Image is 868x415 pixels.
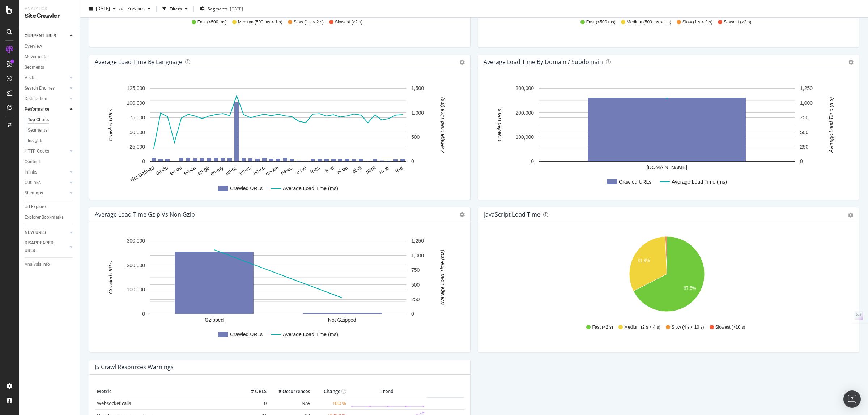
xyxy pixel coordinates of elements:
text: 0 [800,158,803,164]
text: Average Load Time (ms) [439,250,445,306]
a: Segments [25,64,75,71]
text: 100,000 [127,287,145,292]
h4: Average Load Time by Domain / Subdomain [484,57,603,67]
th: Trend [348,386,426,397]
a: Insights [28,137,75,145]
text: es-xl [295,164,307,175]
div: Performance [25,106,49,113]
text: 200,000 [127,262,145,268]
text: 125,000 [127,85,145,91]
a: NEW URLS [25,229,68,236]
text: 1,000 [411,110,424,116]
th: # URLS [239,386,268,397]
text: 1,000 [800,100,813,106]
span: vs [119,5,124,11]
button: Segments[DATE] [197,3,246,14]
text: Average Load Time (ms) [828,97,834,153]
a: Explorer Bookmarks [25,214,75,221]
text: 31.8% [638,258,650,263]
div: Visits [25,74,35,82]
text: en-ca [183,164,197,176]
text: Average Load Time (ms) [283,185,338,191]
text: Crawled URLs [230,331,263,337]
text: en-my [209,164,224,176]
svg: A chart. [95,234,461,346]
span: 2025 Oct. 8th [96,5,110,12]
span: Medium (500 ms < 1 s) [238,19,282,25]
text: Crawled URLs [108,261,114,294]
div: Overview [25,43,42,50]
text: pt-pt [365,164,376,175]
text: fr-xf [324,164,335,174]
span: Segments [208,5,228,12]
svg: A chart. [484,81,850,194]
i: Options [460,212,465,217]
div: DISAPPEARED URLS [25,239,61,254]
i: Options [460,60,465,65]
text: 0 [411,311,414,317]
button: [DATE] [86,3,119,14]
span: Fast (<2 s) [592,324,613,330]
div: Analytics [25,6,74,12]
a: Outlinks [25,179,68,187]
div: Segments [25,64,44,71]
text: 100,000 [515,134,534,140]
text: en-xe [252,164,266,176]
text: 500 [411,282,420,288]
text: 750 [411,267,420,273]
div: Sitemaps [25,189,43,197]
text: 25,000 [129,144,145,150]
div: Top Charts [28,116,49,124]
text: 750 [800,115,809,120]
text: 0 [411,158,414,164]
text: nl-be [336,164,349,175]
text: Average Load Time (ms) [283,331,338,337]
span: Slow (1 s < 2 s) [682,19,712,25]
th: Metric [95,386,239,397]
button: Previous [124,3,153,14]
span: Previous [124,5,145,12]
text: Not Gzipped [328,317,356,323]
text: 1,500 [411,85,424,91]
a: Url Explorer [25,203,75,211]
div: SiteCrawler [25,12,74,20]
a: Content [25,158,75,166]
span: Slow (4 s < 10 s) [672,324,704,330]
text: Crawled URLs [497,108,502,141]
a: CURRENT URLS [25,32,68,40]
text: 0 [531,158,534,164]
div: [DATE] [230,5,243,12]
text: 1,000 [411,253,424,258]
text: 1,250 [411,238,424,244]
text: 75,000 [129,115,145,120]
button: Filters [159,3,191,14]
text: en-oc [224,164,238,176]
a: HTTP Codes [25,147,68,155]
a: Inlinks [25,168,68,176]
div: HTTP Codes [25,147,49,155]
h4: JS Crawl Resources Warnings [95,362,174,372]
span: Slowest (>10 s) [715,324,745,330]
text: Crawled URLs [230,185,263,191]
th: # Occurrences [268,386,312,397]
text: en-au [169,164,183,176]
text: Average Load Time (ms) [672,179,727,185]
text: 100,000 [127,100,145,106]
a: Top Charts [28,116,75,124]
text: pl-pl [351,164,362,174]
div: Distribution [25,95,47,103]
a: Analysis Info [25,261,75,268]
div: A chart. [95,81,461,194]
text: 300,000 [515,85,534,91]
text: tr-tr [394,164,404,174]
div: NEW URLS [25,229,46,236]
a: Distribution [25,95,68,103]
a: Segments [28,127,75,134]
text: Gzipped [205,317,224,323]
a: Performance [25,106,68,113]
div: JavaScript Load Time [484,211,540,218]
h4: Average Load Time Gzip vs Non Gzip [95,210,195,219]
span: Slow (1 s < 2 s) [294,19,324,25]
